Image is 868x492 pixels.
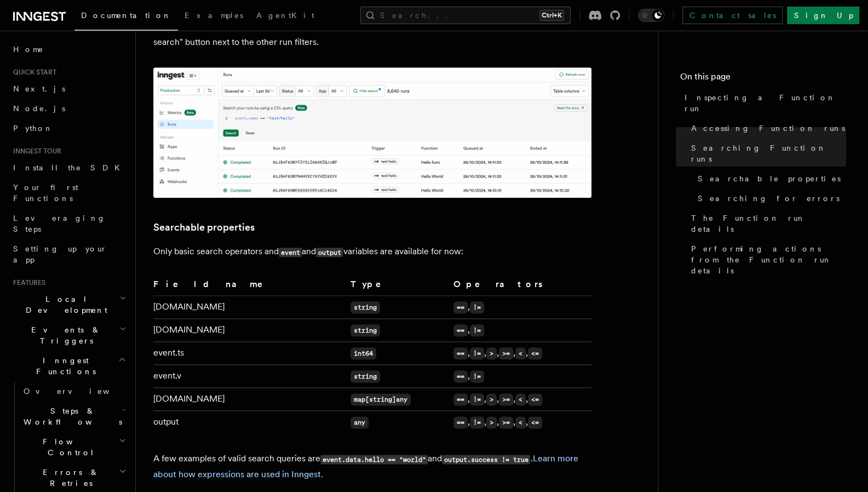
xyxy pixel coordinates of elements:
[153,277,346,296] th: Field name
[470,416,484,428] code: !=
[698,193,840,204] span: Searching for errors
[539,10,564,21] kbd: Ctrl+K
[153,388,346,411] td: [DOMAIN_NAME]
[360,7,571,24] button: Search...Ctrl+K
[9,351,129,381] button: Inngest Functions
[453,393,468,405] code: ==
[350,416,369,428] code: any
[680,70,846,88] h4: On this page
[350,393,411,405] code: map[string]any
[13,84,65,93] span: Next.js
[687,138,846,169] a: Searching Function runs
[19,401,129,432] button: Steps & Workflows
[24,387,136,396] span: Overview
[449,388,591,411] td: , , , , ,
[442,455,530,464] code: output.success != true
[9,79,129,99] a: Next.js
[449,411,591,434] td: , , , , ,
[13,244,107,264] span: Setting up your app
[153,244,591,260] p: Only basic search operators and and variables are available for now:
[499,347,513,359] code: >=
[316,248,343,257] code: output
[350,370,380,382] code: string
[153,67,591,198] img: The runs list features an advance search feature that filters results using a CEL query.
[470,324,484,336] code: !=
[453,301,468,313] code: ==
[9,320,129,351] button: Events & Triggers
[638,9,664,22] button: Toggle dark mode
[691,213,846,234] span: The Function run details
[691,123,845,134] span: Accessing Function runs
[13,163,127,172] span: Install the SDK
[680,88,846,118] a: Inspecting a Function run
[499,416,513,428] code: >=
[9,178,129,208] a: Your first Functions
[470,301,484,313] code: !=
[19,467,119,489] span: Errors & Retries
[9,158,129,178] a: Install the SDK
[19,432,129,462] button: Flow Control
[453,324,468,336] code: ==
[153,411,346,434] td: output
[449,342,591,365] td: , , , , ,
[250,3,321,30] a: AgentKit
[9,147,61,156] span: Inngest tour
[13,44,44,55] span: Home
[687,239,846,281] a: Performing actions from the Function run details
[9,278,45,287] span: Features
[350,301,380,313] code: string
[74,3,178,31] a: Documentation
[486,347,497,359] code: >
[19,436,119,458] span: Flow Control
[279,248,302,257] code: event
[9,99,129,118] a: Node.js
[528,416,542,428] code: <=
[453,416,468,428] code: ==
[693,188,846,208] a: Searching for errors
[449,319,591,342] td: ,
[449,365,591,388] td: ,
[9,239,129,270] a: Setting up your app
[153,319,346,342] td: [DOMAIN_NAME]
[470,370,484,382] code: !=
[153,296,346,319] td: [DOMAIN_NAME]
[528,393,542,405] code: <=
[153,365,346,388] td: event.v
[13,214,106,233] span: Leveraging Steps
[486,393,497,405] code: >
[9,355,118,377] span: Inngest Functions
[350,324,380,336] code: string
[13,104,65,113] span: Node.js
[486,416,497,428] code: >
[346,277,449,296] th: Type
[687,208,846,239] a: The Function run details
[515,347,526,359] code: <
[9,324,119,346] span: Events & Triggers
[9,208,129,239] a: Leveraging Steps
[350,347,376,359] code: int64
[449,296,591,319] td: ,
[685,92,846,114] span: Inspecting a Function run
[515,393,526,405] code: <
[515,416,526,428] code: <
[449,277,591,296] th: Operators
[9,68,56,77] span: Quick start
[787,7,859,24] a: Sign Up
[185,11,243,20] span: Examples
[256,11,314,20] span: AgentKit
[9,39,129,59] a: Home
[153,220,255,235] a: Searchable properties
[698,173,841,184] span: Searchable properties
[499,393,513,405] code: >=
[19,381,129,401] a: Overview
[470,347,484,359] code: !=
[9,118,129,138] a: Python
[153,19,591,50] p: Advanced filters are available using a . The search feature is available by clicking on the "Show...
[693,169,846,188] a: Searchable properties
[453,347,468,359] code: ==
[682,7,783,24] a: Contact sales
[453,370,468,382] code: ==
[297,21,359,32] a: CEL expression
[687,118,846,138] a: Accessing Function runs
[9,289,129,320] button: Local Development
